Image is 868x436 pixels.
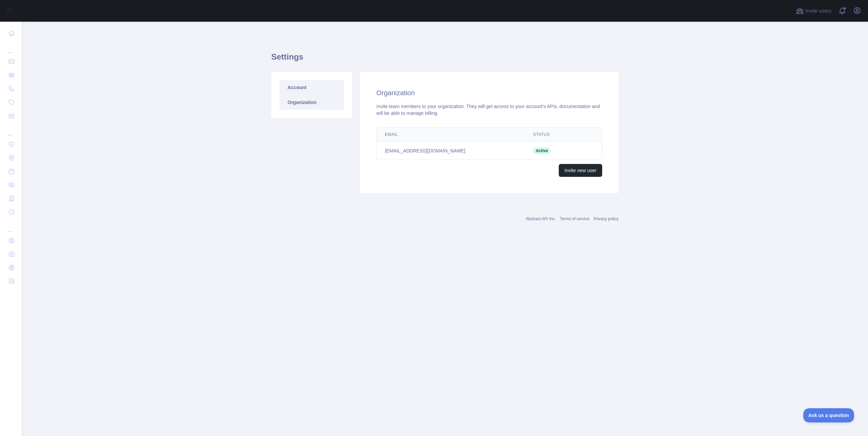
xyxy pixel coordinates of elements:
a: Abstract API Inc. [526,216,556,221]
a: Organization [279,95,344,110]
h2: Organization [376,88,602,98]
button: Invite users [794,5,833,16]
span: Active [533,147,551,154]
a: Privacy policy [594,216,618,221]
a: Account [279,80,344,95]
th: Email [377,128,525,142]
div: ... [5,220,16,233]
h1: Settings [271,51,618,68]
div: ... [5,123,16,137]
a: Terms of service [560,216,589,221]
div: ... [5,41,16,54]
td: [EMAIL_ADDRESS][DOMAIN_NAME] [377,142,525,160]
button: Invite new user [559,164,602,177]
iframe: Toggle Customer Support [803,408,854,422]
th: Status [525,128,577,142]
div: Invite team members to your organization. They will get access to your account's APIs, documentat... [376,103,602,117]
span: Invite users [805,7,831,15]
